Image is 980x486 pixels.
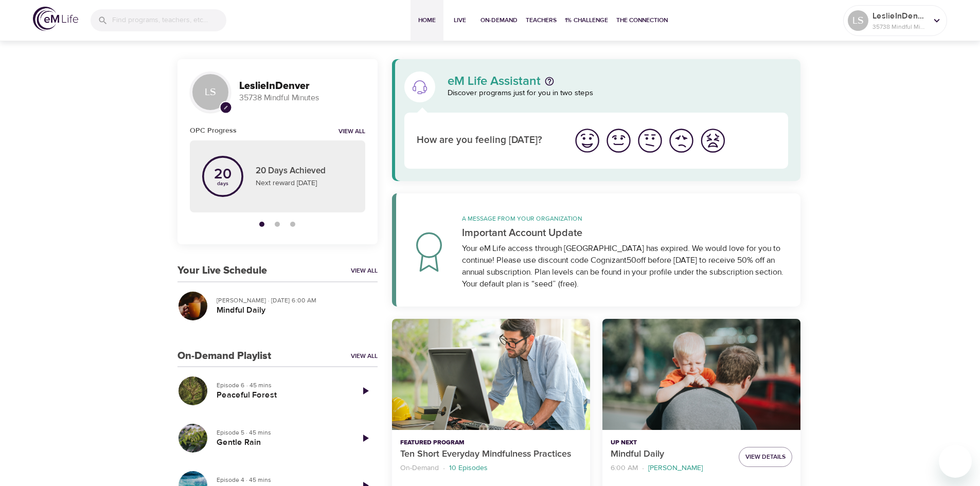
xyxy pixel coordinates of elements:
[400,463,439,474] p: On-Demand
[526,15,557,26] span: Teachers
[214,167,231,182] p: 20
[573,127,601,155] img: great
[872,10,927,22] p: LeslieInDenver
[739,447,792,467] button: View Details
[611,438,730,447] p: Up Next
[256,165,353,178] p: 20 Days Achieved
[872,22,927,31] p: 35738 Mindful Minutes
[217,305,369,316] h5: Mindful Daily
[177,265,267,277] h3: Your Live Schedule
[351,266,378,275] a: View All
[603,125,634,156] button: I'm feeling good
[412,79,428,95] img: eM Life Assistant
[177,350,271,362] h3: On-Demand Playlist
[697,125,728,156] button: I'm feeling worst
[667,127,696,155] img: bad
[177,423,208,454] button: Gentle Rain
[462,243,789,290] div: Your eM Life access through [GEOGRAPHIC_DATA] has expired. We would love for you to continue! Ple...
[33,7,78,31] img: logo
[112,9,226,31] input: Find programs, teachers, etc...
[400,438,582,447] p: Featured Program
[648,463,703,474] p: [PERSON_NAME]
[939,445,972,478] iframe: Button to launch messaging window
[448,15,472,26] span: Live
[217,381,345,390] p: Episode 6 · 45 mins
[353,379,378,403] a: Play Episode
[462,214,789,223] p: A message from your organization
[351,352,378,361] a: View All
[217,437,345,448] h5: Gentle Rain
[353,426,378,451] a: Play Episode
[602,319,800,430] button: Mindful Daily
[611,461,730,475] nav: breadcrumb
[214,182,231,186] p: days
[611,463,638,474] p: 6:00 AM
[190,71,231,113] div: LS
[611,447,730,461] p: Mindful Daily
[190,125,237,136] h6: OPC Progress
[642,461,644,475] li: ·
[392,319,590,430] button: Ten Short Everyday Mindfulness Practices
[400,447,582,461] p: Ten Short Everyday Mindfulness Practices
[636,127,664,155] img: ok
[634,125,666,156] button: I'm feeling ok
[400,461,582,475] nav: breadcrumb
[572,125,603,156] button: I'm feeling great
[217,296,369,305] p: [PERSON_NAME] · [DATE] 6:00 AM
[480,15,518,26] span: On-Demand
[217,428,345,437] p: Episode 5 · 45 mins
[462,225,789,241] p: Important Account Update
[415,15,439,26] span: Home
[666,125,697,156] button: I'm feeling bad
[616,15,668,26] span: The Connection
[448,87,789,99] p: Discover programs just for you in two steps
[239,92,365,104] p: 35738 Mindful Minutes
[256,178,353,189] p: Next reward [DATE]
[699,127,727,155] img: worst
[449,463,488,474] p: 10 Episodes
[443,461,445,475] li: ·
[565,15,608,26] span: 1% Challenge
[217,475,345,484] p: Episode 4 · 45 mins
[217,390,345,401] h5: Peaceful Forest
[745,452,786,462] span: View Details
[239,80,365,92] h3: LeslieInDenver
[417,133,559,148] p: How are you feeling [DATE]?
[848,10,868,31] div: LS
[338,128,365,136] a: View all notifications
[604,127,633,155] img: good
[448,75,541,87] p: eM Life Assistant
[177,375,208,406] button: Peaceful Forest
